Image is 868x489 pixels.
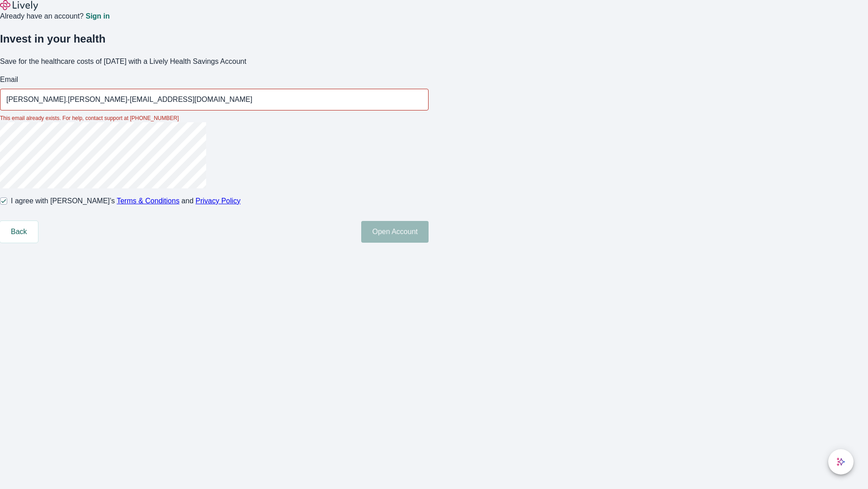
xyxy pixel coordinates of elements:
svg: Lively AI Assistant [836,457,845,466]
button: chat [828,449,854,475]
a: Sign in [85,13,109,20]
span: I agree with [PERSON_NAME]’s and [11,196,241,206]
a: Terms & Conditions [117,197,179,205]
a: Privacy Policy [196,197,241,205]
